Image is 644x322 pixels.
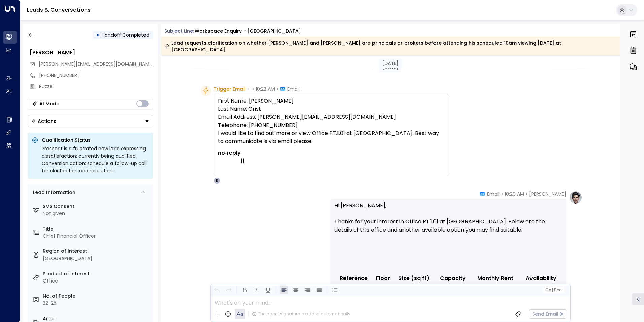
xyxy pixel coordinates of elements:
div: Lead requests clarification on whether [PERSON_NAME] and [PERSON_NAME] are principals or brokers ... [164,39,616,53]
div: AI Mode [39,100,59,107]
td: 22–25 [435,283,471,291]
button: Redo [224,286,233,294]
div: Actions [31,118,56,124]
p: First Name: [PERSON_NAME] Last Name: Grist Email Address: [PERSON_NAME][EMAIL_ADDRESS][DOMAIN_NAM... [218,97,445,145]
td: | [241,149,243,165]
td: | [243,149,244,165]
div: Puzzel [39,83,153,90]
div: E [214,177,220,184]
div: 22-25 [43,300,150,307]
a: Leads & Conversations [27,6,91,14]
button: Undo [213,286,221,294]
div: [PERSON_NAME] [30,49,153,57]
div: [GEOGRAPHIC_DATA] [43,255,150,262]
label: Region of Interest [43,248,150,255]
td: 1216 [393,283,435,291]
div: Office [43,277,150,285]
td: 1st [373,283,393,291]
span: Subject Line: [164,28,194,34]
div: Not given [43,210,150,217]
span: [PERSON_NAME] [529,191,566,197]
div: The agent signature is added automatically [252,311,350,317]
div: Prospect is a frustrated new lead expressing dissatisfaction; currently being qualified. Conversi... [42,145,149,175]
span: Handoff Completed [102,32,149,38]
th: Capacity [435,274,471,283]
span: 10:22 AM [256,86,275,92]
img: profile-logo.png [569,191,582,204]
span: • [277,86,278,92]
div: Chief Financial Officer [43,233,150,240]
button: Cc|Bcc [542,287,564,293]
th: Size (sq ft) [393,274,435,283]
span: Email [487,191,500,197]
div: [DATE] [379,59,402,68]
button: Actions [28,115,153,127]
label: Title [43,225,150,233]
th: Availability [520,274,562,283]
span: Cc Bcc [545,288,561,292]
span: • [501,191,503,197]
th: Floor [373,274,393,283]
div: • [96,29,99,41]
td: £8,020 [471,283,520,291]
p: Hi [PERSON_NAME], Thanks for your interest in Office PT.1.01 at [GEOGRAPHIC_DATA]. Below are the ... [334,202,562,274]
div: Lead Information [31,189,75,196]
label: Product of Interest [43,270,150,277]
th: Reference [334,274,373,283]
div: Button group with a nested menu [28,115,153,127]
span: • [247,86,249,92]
p: Qualification Status [42,137,149,143]
span: 10:29 AM [505,191,524,197]
td: PT.101 [334,283,373,291]
label: SMS Consent [43,203,150,210]
div: [PHONE_NUMBER] [39,72,153,79]
div: Workspace Enquiry - [GEOGRAPHIC_DATA] [195,28,301,35]
span: | [552,288,553,292]
label: No. of People [43,293,150,300]
span: • [526,191,527,197]
td: Now [520,283,562,291]
span: Trigger Email [214,86,246,92]
td: no‑reply [218,149,241,165]
span: • [252,86,254,92]
span: [PERSON_NAME][EMAIL_ADDRESS][DOMAIN_NAME] [39,61,154,68]
span: stephen.grist@puzzel.com [39,61,153,68]
span: Email [287,86,300,92]
th: Monthly Rent [471,274,520,283]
